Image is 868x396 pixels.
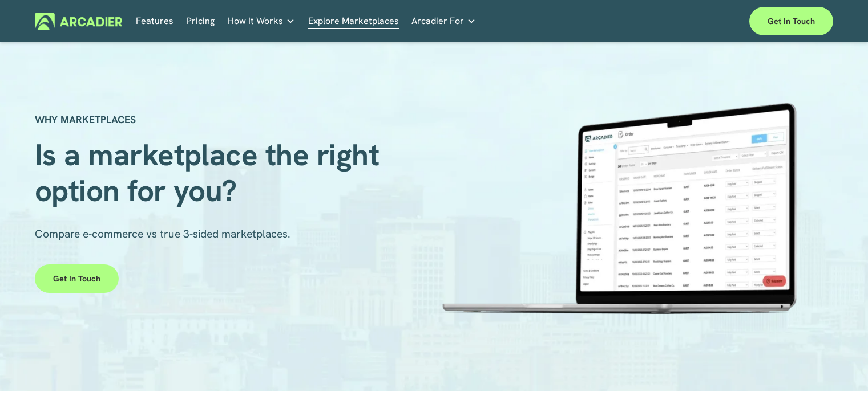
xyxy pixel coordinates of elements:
[411,13,476,30] a: folder dropdown
[749,7,833,35] a: Get in touch
[308,13,399,30] a: Explore Marketplaces
[35,113,136,126] strong: WHY MARKETPLACES
[35,227,290,241] span: Compare e-commerce vs true 3-sided marketplaces.
[411,13,464,29] span: Arcadier For
[35,13,122,30] img: Arcadier
[187,13,215,30] a: Pricing
[136,13,173,30] a: Features
[228,13,283,29] span: How It Works
[35,264,119,293] a: Get in touch
[35,135,387,210] span: Is a marketplace the right option for you?
[228,13,295,30] a: folder dropdown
